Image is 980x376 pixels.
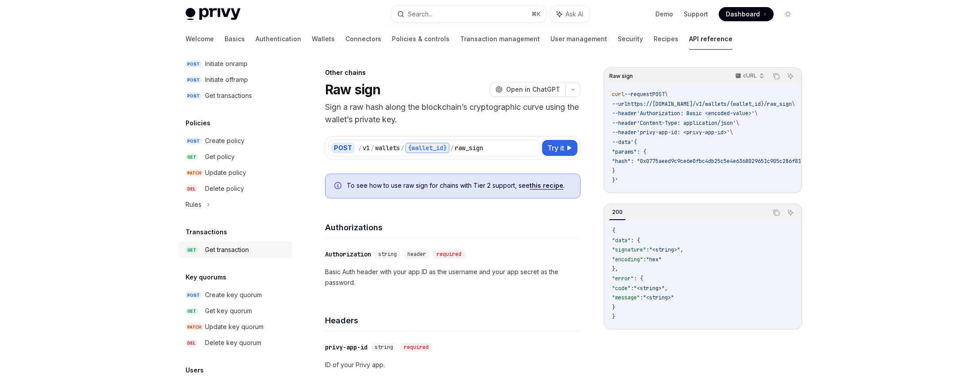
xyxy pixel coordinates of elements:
[205,136,244,146] div: Create policy
[612,285,631,292] span: "code"
[205,167,246,178] div: Update policy
[400,343,432,352] div: required
[743,72,757,79] p: cURL
[325,314,581,326] h4: Headers
[631,285,634,292] span: :
[205,74,248,85] div: Initiate offramp
[550,28,607,50] a: User management
[649,246,680,253] span: "<string>"
[771,207,782,218] button: Copy the contents from the code block
[785,70,796,82] button: Ask AI
[612,177,618,184] span: }'
[325,221,581,233] h4: Authorizations
[612,110,637,117] span: --header
[186,199,201,210] div: Rules
[646,256,662,263] span: "hex"
[205,306,252,316] div: Get key quorum
[612,246,646,253] span: "signature"
[612,237,631,244] span: "data"
[643,294,674,301] span: "<string>"
[612,129,637,136] span: --header
[612,158,848,165] span: "hash": "0x0775aeed9c9ce6e0fbc4db25c5e4e6368029651c905c286f813126a09025a21e"
[347,181,571,190] span: To see how to use raw sign for chains with Tier 2 support, see .
[612,265,618,272] span: },
[755,110,758,117] span: \
[375,143,400,152] div: wallets
[547,143,564,153] span: Try it
[186,227,227,237] h5: Transactions
[612,167,615,174] span: }
[178,335,292,351] a: DELDelete key quorum
[612,304,615,311] span: }
[325,68,581,77] div: Other chains
[325,360,581,370] p: ID of your Privy app.
[178,133,292,149] a: POSTCreate policy
[736,120,739,127] span: \
[455,143,483,152] div: raw_sign
[225,28,245,50] a: Basics
[178,165,292,181] a: PATCHUpdate policy
[612,148,646,155] span: "params": {
[325,343,368,352] div: privy-app-id
[205,290,262,300] div: Create key quorum
[542,140,577,156] button: Try it
[405,143,449,153] div: {wallet_id}
[392,28,449,50] a: Policies & controls
[652,91,665,98] span: POST
[186,340,197,346] span: DEL
[358,143,362,152] div: /
[612,91,624,98] span: curl
[655,10,673,19] a: Demo
[205,151,235,162] div: Get policy
[643,256,646,263] span: :
[637,129,730,136] span: 'privy-app-id: <privy-app-id>'
[178,319,292,335] a: PATCHUpdate key quorum
[186,186,197,192] span: DEL
[771,70,782,82] button: Copy the contents from the code block
[684,10,708,19] a: Support
[550,6,589,22] button: Ask AI
[450,143,454,152] div: /
[634,285,665,292] span: "<string>"
[186,8,240,20] img: light logo
[624,91,652,98] span: --request
[375,344,393,351] span: string
[331,143,355,153] div: POST
[689,28,732,50] a: API reference
[637,120,736,127] span: 'Content-Type: application/json'
[186,118,210,128] h5: Policies
[186,77,201,83] span: POST
[726,10,760,19] span: Dashboard
[363,143,370,152] div: v1
[186,308,198,314] span: GET
[612,313,615,320] span: }
[178,181,292,197] a: DELDelete policy
[325,250,371,259] div: Authorization
[785,207,796,218] button: Ask AI
[205,337,261,348] div: Delete key quorum
[730,129,733,136] span: \
[665,285,668,292] span: ,
[178,149,292,165] a: GETGet policy
[186,247,198,253] span: GET
[186,324,203,330] span: PATCH
[631,139,637,146] span: '{
[640,294,643,301] span: :
[205,58,248,69] div: Initiate onramp
[628,101,792,108] span: https://[DOMAIN_NAME]/v1/wallets/{wallet_id}/raw_sign
[378,251,397,258] span: string
[178,303,292,319] a: GETGet key quorum
[371,143,374,152] div: /
[408,9,433,19] div: Search...
[680,246,683,253] span: ,
[186,170,203,176] span: PATCH
[646,246,649,253] span: :
[433,250,465,259] div: required
[730,69,768,84] button: cURL
[334,182,343,191] svg: Info
[186,292,201,298] span: POST
[490,82,566,97] button: Open in ChatGPT
[566,10,583,19] span: Ask AI
[325,81,381,97] h1: Raw sign
[609,207,625,217] div: 200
